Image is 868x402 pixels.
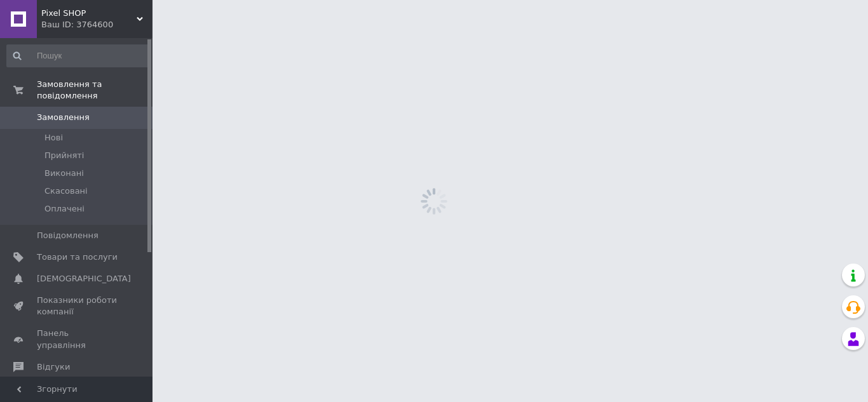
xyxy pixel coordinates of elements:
span: Прийняті [44,150,84,161]
span: Скасовані [44,185,88,197]
span: Повідомлення [37,230,98,241]
span: Товари та послуги [37,251,118,263]
span: Відгуки [37,361,70,373]
span: Замовлення [37,112,90,123]
span: Виконані [44,168,84,179]
input: Пошук [6,44,150,67]
span: [DEMOGRAPHIC_DATA] [37,273,131,285]
span: Замовлення та повідомлення [37,79,153,102]
span: Показники роботи компанії [37,295,118,318]
span: Оплачені [44,203,85,215]
span: Нові [44,132,63,144]
span: Pixel SHOP [41,8,137,19]
span: Панель управління [37,328,118,351]
div: Ваш ID: 3764600 [41,19,153,30]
